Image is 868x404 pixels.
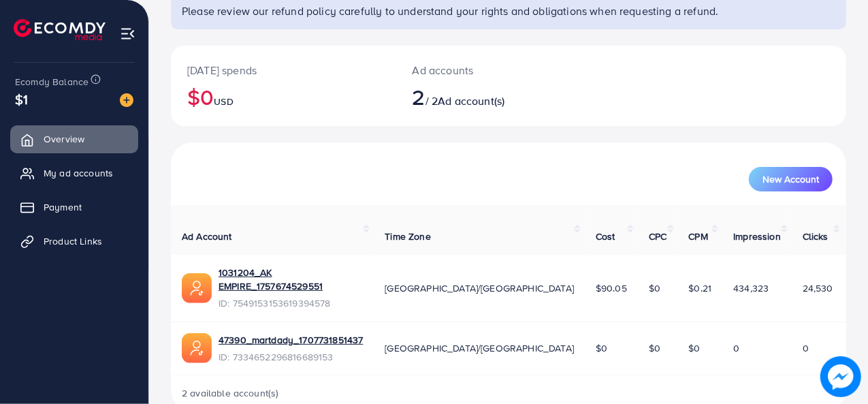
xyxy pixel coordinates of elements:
img: menu [120,26,135,42]
span: $0 [689,341,701,355]
a: Overview [10,125,138,153]
img: logo [14,19,106,40]
img: image [120,93,133,107]
p: Ad accounts [413,62,549,78]
img: ic-ads-acc.e4c84228.svg [182,273,212,303]
span: Ad account(s) [438,93,504,108]
span: $0 [596,341,607,355]
span: Product Links [44,234,102,248]
span: 0 [803,341,809,355]
span: $90.05 [596,281,627,295]
span: 2 available account(s) [182,386,279,400]
span: $1 [15,89,28,109]
span: New Account [762,174,819,184]
span: $0.21 [689,281,712,295]
a: Product Links [10,228,138,255]
span: 0 [733,341,739,355]
span: My ad accounts [44,166,113,180]
a: My ad accounts [10,159,138,187]
span: ID: 7334652296816689153 [219,350,363,364]
span: Overview [44,132,84,146]
a: Payment [10,193,138,221]
span: [GEOGRAPHIC_DATA]/[GEOGRAPHIC_DATA] [385,281,574,295]
span: Clicks [803,230,829,243]
span: Payment [44,200,82,214]
p: [DATE] spends [187,62,380,78]
button: New Account [749,167,833,191]
span: Time Zone [385,230,430,243]
span: $0 [649,281,660,295]
span: CPM [689,230,708,243]
span: [GEOGRAPHIC_DATA]/[GEOGRAPHIC_DATA] [385,341,574,355]
span: USD [214,95,233,108]
span: $0 [649,341,660,355]
h2: $0 [187,84,380,110]
a: 1031204_AK EMPIRE_1757674529551 [219,266,363,294]
span: 2 [413,81,425,112]
span: ID: 7549153153619394578 [219,296,363,310]
span: Impression [733,230,781,243]
a: 47390_martdady_1707731851437 [219,333,363,347]
span: Ad Account [182,230,232,243]
span: 434,323 [733,281,769,295]
span: 24,530 [803,281,833,295]
img: image [824,360,858,394]
img: ic-ads-acc.e4c84228.svg [182,333,212,363]
span: CPC [649,230,666,243]
span: Ecomdy Balance [15,75,89,89]
span: Cost [596,230,615,243]
h2: / 2 [413,84,549,110]
p: Please review our refund policy carefully to understand your rights and obligations when requesti... [182,3,838,19]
